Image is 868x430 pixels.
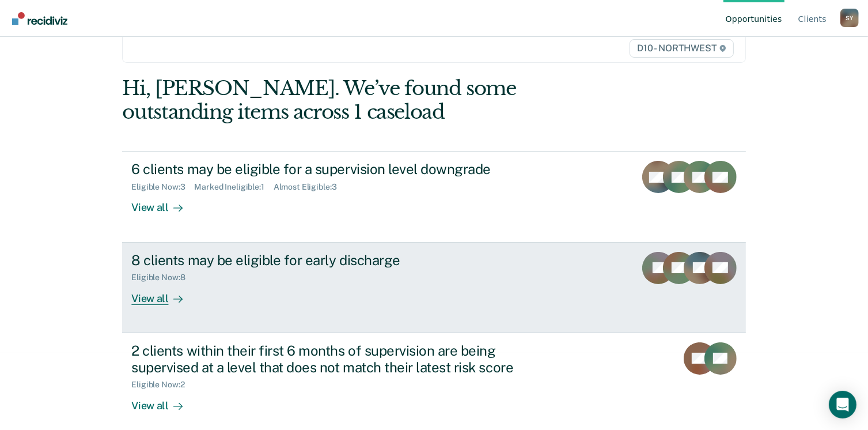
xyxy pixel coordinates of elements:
[131,380,194,390] div: Eligible Now : 2
[840,9,859,27] div: S Y
[131,161,536,178] div: 6 clients may be eligible for a supervision level downgrade
[131,192,196,214] div: View all
[194,182,273,192] div: Marked Ineligible : 1
[131,390,196,412] div: View all
[274,182,346,192] div: Almost Eligible : 3
[840,9,859,27] button: Profile dropdown button
[829,391,856,418] div: Open Intercom Messenger
[630,39,733,58] span: D10 - NORTHWEST
[131,252,536,269] div: 8 clients may be eligible for early discharge
[122,243,745,333] a: 8 clients may be eligible for early dischargeEligible Now:8View all
[131,282,196,305] div: View all
[131,273,194,282] div: Eligible Now : 8
[122,151,745,242] a: 6 clients may be eligible for a supervision level downgradeEligible Now:3Marked Ineligible:1Almos...
[122,77,621,124] div: Hi, [PERSON_NAME]. We’ve found some outstanding items across 1 caseload
[131,182,194,192] div: Eligible Now : 3
[131,342,536,376] div: 2 clients within their first 6 months of supervision are being supervised at a level that does no...
[12,12,67,25] img: Recidiviz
